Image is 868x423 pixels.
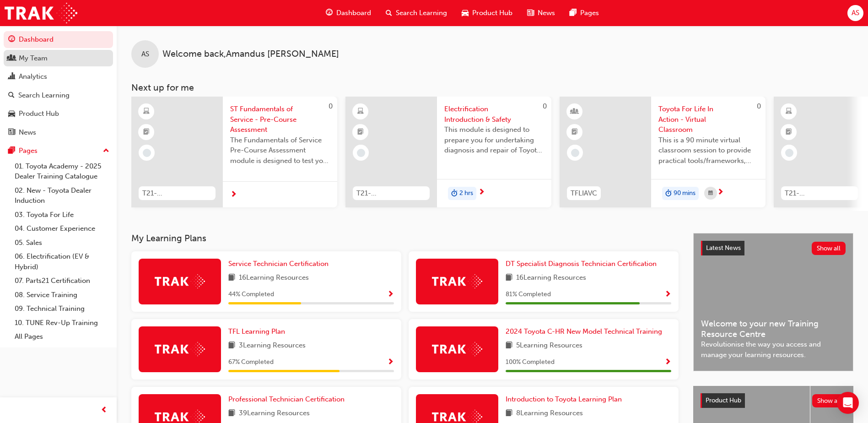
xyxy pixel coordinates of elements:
button: Show all [812,242,846,255]
span: 8 Learning Resources [516,408,583,419]
a: TFL Learning Plan [228,326,289,337]
a: 07. Parts21 Certification [11,274,113,288]
a: 0T21-FOD_HVIS_PREREQElectrification Introduction & SafetyThis module is designed to prepare you f... [345,97,551,207]
span: learningRecordVerb_NONE-icon [571,149,579,157]
span: news-icon [527,7,534,19]
span: Professional Technician Certification [228,395,345,403]
a: 2024 Toyota C-HR New Model Technical Training [506,326,666,337]
span: Electrification Introduction & Safety [444,104,544,125]
a: car-iconProduct Hub [454,4,520,22]
span: next-icon [478,189,485,197]
span: Show Progress [664,291,671,299]
span: Product Hub [706,396,741,404]
span: News [538,8,555,18]
span: Welcome to your new Training Resource Centre [701,319,846,339]
a: Product HubShow all [701,393,846,408]
div: News [19,127,36,138]
span: car-icon [8,110,15,118]
a: 03. Toyota For Life [11,208,113,222]
span: Latest News [706,244,741,252]
span: book-icon [506,408,512,419]
span: Dashboard [336,8,371,18]
a: Dashboard [4,31,113,48]
a: Introduction to Toyota Learning Plan [506,394,625,405]
span: duration-icon [451,188,458,200]
img: Trak [155,274,205,288]
img: Trak [155,342,205,356]
span: guage-icon [326,7,333,19]
button: Show Progress [387,289,394,300]
span: pages-icon [570,7,577,19]
a: 09. Technical Training [11,302,113,316]
button: Pages [4,142,113,159]
span: 2 hrs [459,188,473,199]
h3: Next up for me [117,82,868,93]
a: Service Technician Certification [228,259,332,269]
span: guage-icon [8,36,15,44]
button: Show Progress [664,289,671,300]
span: 2024 Toyota C-HR New Model Technical Training [506,327,662,336]
span: learningResourceType_ELEARNING-icon [357,106,364,118]
span: Pages [580,8,599,18]
span: news-icon [8,129,15,137]
span: calendar-icon [708,188,713,199]
span: 67 % Completed [228,357,274,368]
a: Latest NewsShow allWelcome to your new Training Resource CentreRevolutionise the way you access a... [693,233,853,371]
a: All Pages [11,330,113,344]
a: My Team [4,50,113,67]
span: learningResourceType_ELEARNING-icon [143,106,150,118]
span: next-icon [717,189,724,197]
a: Search Learning [4,87,113,104]
span: 16 Learning Resources [239,272,309,284]
span: learningRecordVerb_NONE-icon [785,149,793,157]
a: 05. Sales [11,236,113,250]
span: T21-FOD_HVIS_PREREQ [356,188,426,199]
img: Trak [432,342,482,356]
img: Trak [432,274,482,288]
span: Service Technician Certification [228,260,329,268]
span: Welcome back , Amandus [PERSON_NAME] [162,49,339,60]
span: Show Progress [387,291,394,299]
span: Search Learning [396,8,447,18]
span: 100 % Completed [506,357,555,368]
span: Introduction to Toyota Learning Plan [506,395,622,403]
a: 0T21-STFOS_PRE_EXAMST Fundamentals of Service - Pre-Course AssessmentThe Fundamentals of Service ... [131,97,337,207]
span: T21-PTFOR_PRE_READ [785,188,854,199]
div: My Team [19,53,48,64]
span: 44 % Completed [228,289,274,300]
a: 04. Customer Experience [11,222,113,236]
span: booktick-icon [571,126,578,138]
span: search-icon [386,7,392,19]
a: 01. Toyota Academy - 2025 Dealer Training Catalogue [11,159,113,184]
span: AS [852,8,859,18]
span: This is a 90 minute virtual classroom session to provide practical tools/frameworks, behaviours a... [658,135,758,166]
span: book-icon [228,408,235,419]
span: learningResourceType_INSTRUCTOR_LED-icon [571,106,578,118]
span: chart-icon [8,73,15,81]
a: News [4,124,113,141]
span: search-icon [8,92,15,100]
span: book-icon [506,272,512,284]
span: Show Progress [387,358,394,367]
span: This module is designed to prepare you for undertaking diagnosis and repair of Toyota & Lexus Ele... [444,125,544,156]
span: Product Hub [472,8,512,18]
span: duration-icon [665,188,672,200]
div: Open Intercom Messenger [837,392,859,414]
span: 0 [757,102,761,110]
a: Trak [5,3,77,23]
div: Search Learning [18,90,70,101]
span: AS [141,49,149,60]
span: people-icon [8,54,15,63]
span: book-icon [228,272,235,284]
span: car-icon [462,7,469,19]
div: Pages [19,146,38,156]
span: 90 mins [674,188,695,199]
span: Show Progress [664,358,671,367]
span: learningResourceType_ELEARNING-icon [786,106,792,118]
a: guage-iconDashboard [318,4,378,22]
button: DashboardMy TeamAnalyticsSearch LearningProduct HubNews [4,29,113,142]
a: pages-iconPages [562,4,606,22]
a: 08. Service Training [11,288,113,302]
span: The Fundamentals of Service Pre-Course Assessment module is designed to test your learning and un... [230,135,330,166]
